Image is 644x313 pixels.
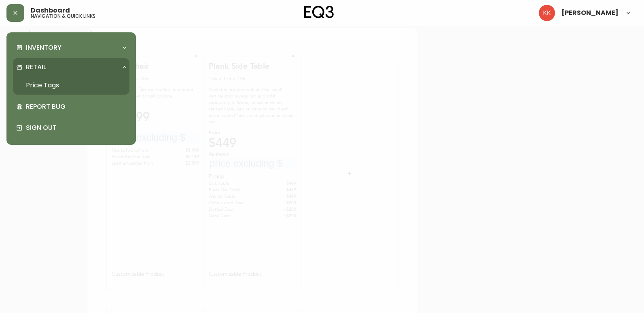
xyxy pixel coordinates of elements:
[26,123,126,132] p: Sign Out
[26,43,61,52] p: Inventory
[31,7,70,14] span: Dashboard
[26,102,126,111] p: Report Bug
[539,5,555,21] img: b8dbcfffdcfee2b8a086673f95cad94a
[13,76,129,95] a: Price Tags
[26,63,46,72] p: Retail
[561,10,619,16] span: [PERSON_NAME]
[13,96,129,117] div: Report Bug
[13,117,129,138] div: Sign Out
[304,6,334,19] img: logo
[31,14,95,19] h5: navigation & quick links
[13,58,129,76] div: Retail
[13,39,129,57] div: Inventory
